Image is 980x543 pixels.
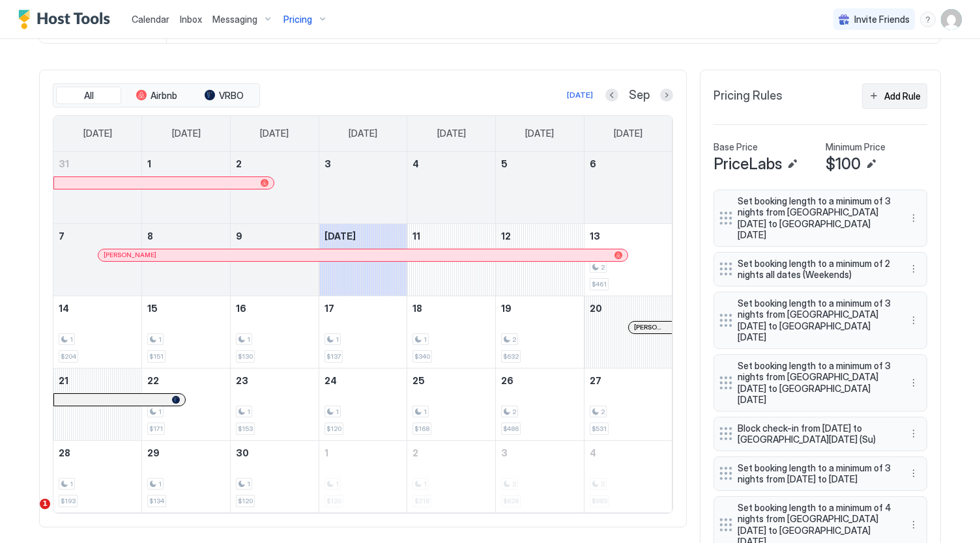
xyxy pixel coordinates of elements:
span: Set booking length to a minimum of 2 nights all dates (Weekends) [738,258,893,281]
td: September 30, 2025 [230,440,319,512]
a: Friday [512,116,567,151]
div: menu [906,517,921,533]
span: 20 [590,303,602,314]
button: Next month [660,89,673,102]
span: $137 [326,352,341,361]
span: $151 [149,352,164,361]
span: Set booking length to a minimum of 3 nights from [GEOGRAPHIC_DATA][DATE] to [GEOGRAPHIC_DATA][DATE] [738,195,893,241]
td: September 13, 2025 [584,223,672,296]
a: September 12, 2025 [496,224,584,248]
button: More options [906,375,921,391]
span: $130 [238,352,253,361]
span: 7 [59,230,65,242]
td: September 24, 2025 [319,368,407,440]
td: September 3, 2025 [319,152,407,224]
td: August 31, 2025 [53,152,142,224]
td: September 10, 2025 [319,223,407,296]
span: 15 [147,303,158,314]
td: September 26, 2025 [496,368,584,440]
span: 8 [147,230,153,242]
td: October 4, 2025 [584,440,672,512]
button: Edit [863,156,879,172]
span: $486 [503,425,519,433]
span: Inbox [180,14,202,25]
td: September 25, 2025 [407,368,496,440]
a: Host Tools Logo [18,10,116,29]
span: 21 [59,375,68,386]
a: September 5, 2025 [496,152,584,176]
a: September 8, 2025 [142,224,230,248]
button: More options [906,426,921,441]
span: [DATE] [324,230,356,242]
a: September 29, 2025 [142,441,230,465]
span: $171 [149,425,163,433]
td: September 11, 2025 [407,223,496,296]
td: September 23, 2025 [230,368,319,440]
span: VRBO [219,90,244,102]
span: Set booking length to a minimum of 3 nights from [GEOGRAPHIC_DATA][DATE] to [GEOGRAPHIC_DATA][DATE] [738,360,893,406]
span: $632 [503,352,519,361]
td: October 1, 2025 [319,440,407,512]
span: 2 [601,263,605,271]
td: October 3, 2025 [496,440,584,512]
td: September 9, 2025 [230,223,319,296]
button: More options [906,466,921,481]
a: September 13, 2025 [584,224,672,248]
span: $120 [326,425,341,433]
span: 1 [336,408,339,416]
a: September 3, 2025 [319,152,407,176]
a: September 30, 2025 [231,441,319,465]
span: Pricing [283,14,312,25]
div: [PERSON_NAME] [634,323,667,331]
span: [DATE] [83,128,112,139]
td: September 6, 2025 [584,152,672,224]
span: 2 [601,408,605,416]
span: Sep [629,88,650,103]
span: $153 [238,425,253,433]
a: Saturday [601,116,656,151]
span: 1 [70,480,73,488]
div: User profile [941,9,962,30]
a: September 20, 2025 [584,296,672,320]
span: $120 [238,497,253,505]
span: All [84,90,94,102]
td: September 2, 2025 [230,152,319,224]
span: 1 [158,408,162,416]
span: 2 [412,447,418,458]
a: September 6, 2025 [584,152,672,176]
span: 11 [412,230,420,242]
a: September 14, 2025 [53,296,141,320]
a: October 1, 2025 [319,441,407,465]
span: 1 [70,335,73,344]
a: September 11, 2025 [407,224,495,248]
a: September 25, 2025 [407,369,495,393]
span: $168 [414,425,429,433]
span: $531 [592,425,607,433]
td: September 15, 2025 [142,296,231,368]
div: menu [906,313,921,328]
a: September 2, 2025 [231,152,319,176]
button: More options [906,261,921,277]
span: 28 [59,447,70,458]
div: menu [906,210,921,226]
span: 18 [412,303,422,314]
div: menu [906,375,921,391]
a: September 1, 2025 [142,152,230,176]
span: 14 [59,303,69,314]
span: 1 [424,335,427,344]
span: 17 [324,303,334,314]
span: Messaging [212,14,257,25]
a: September 10, 2025 [319,224,407,248]
span: Calendar [132,14,169,25]
span: Block check-in from [DATE] to [GEOGRAPHIC_DATA][DATE] (Su) [738,423,893,445]
span: Minimum Price [826,141,886,153]
span: Set booking length to a minimum of 3 nights from [GEOGRAPHIC_DATA][DATE] to [GEOGRAPHIC_DATA][DATE] [738,298,893,343]
span: [PERSON_NAME] [104,251,156,259]
div: Add Rule [884,89,921,103]
span: 1 [336,335,339,344]
span: 6 [590,158,596,169]
span: 1 [247,480,250,488]
span: $340 [414,352,430,361]
span: 29 [147,447,160,458]
iframe: Intercom live chat [13,499,44,530]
